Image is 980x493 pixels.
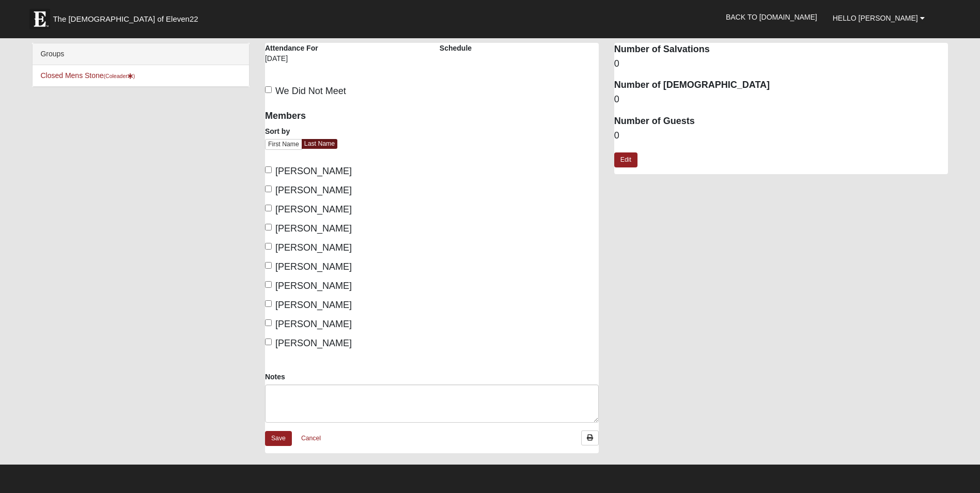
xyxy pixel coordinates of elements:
[53,14,198,24] span: The [DEMOGRAPHIC_DATA] of Eleven22
[265,372,285,382] label: Notes
[265,126,290,136] label: Sort by
[265,243,272,250] input: [PERSON_NAME]
[275,204,352,214] span: [PERSON_NAME]
[275,319,352,329] span: [PERSON_NAME]
[265,166,272,173] input: [PERSON_NAME]
[40,71,135,80] a: Closed Mens Stone(Coleader)
[275,86,346,96] span: We Did Not Meet
[265,300,272,307] input: [PERSON_NAME]
[275,261,352,272] span: [PERSON_NAME]
[275,223,352,234] span: [PERSON_NAME]
[265,431,292,446] a: Save
[24,4,231,29] a: The [DEMOGRAPHIC_DATA] of Eleven22
[265,53,337,71] div: [DATE]
[825,5,932,31] a: Hello [PERSON_NAME]
[718,4,825,30] a: Back to [DOMAIN_NAME]
[614,43,948,56] dt: Number of Salvations
[440,43,472,53] label: Schedule
[614,115,948,128] dt: Number of Guests
[265,43,318,53] label: Attendance For
[33,43,249,65] div: Groups
[614,57,948,71] dd: 0
[275,185,352,195] span: [PERSON_NAME]
[614,152,637,167] a: Edit
[275,338,352,348] span: [PERSON_NAME]
[265,139,302,150] a: First Name
[265,338,272,345] input: [PERSON_NAME]
[265,224,272,230] input: [PERSON_NAME]
[275,300,352,310] span: [PERSON_NAME]
[833,14,918,22] span: Hello [PERSON_NAME]
[265,319,272,326] input: [PERSON_NAME]
[265,262,272,269] input: [PERSON_NAME]
[294,430,328,446] a: Cancel
[275,281,352,291] span: [PERSON_NAME]
[265,111,424,122] h4: Members
[581,430,599,445] a: Print Attendance Roster
[104,73,135,79] small: (Coleader )
[302,139,337,149] a: Last Name
[614,93,948,106] dd: 0
[265,281,272,288] input: [PERSON_NAME]
[29,9,50,29] img: Eleven22 logo
[614,129,948,143] dd: 0
[265,86,272,93] input: We Did Not Meet
[275,166,352,176] span: [PERSON_NAME]
[614,79,948,92] dt: Number of [DEMOGRAPHIC_DATA]
[265,186,272,192] input: [PERSON_NAME]
[265,205,272,211] input: [PERSON_NAME]
[275,242,352,253] span: [PERSON_NAME]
